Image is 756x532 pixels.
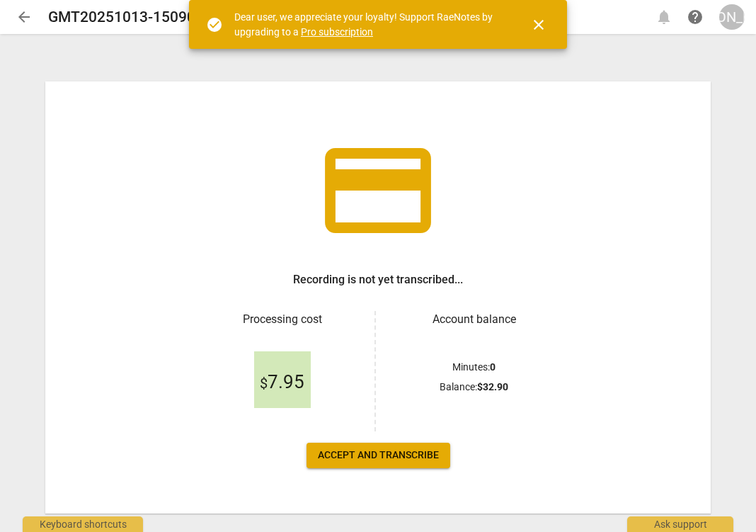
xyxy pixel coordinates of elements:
div: Ask support [627,516,733,532]
h2: GMT20251013-150907_Recording [48,9,277,26]
span: check_circle [206,16,223,33]
h3: Processing cost [201,311,363,328]
a: Pro subscription [301,26,373,38]
h3: Account balance [393,311,555,328]
div: Keyboard shortcuts [23,516,143,532]
p: Balance : [440,380,508,395]
a: Help [682,4,708,30]
span: credit_card [314,127,442,254]
button: Close [522,8,556,42]
button: Accept and transcribe [307,443,450,468]
span: 7.95 [260,372,304,393]
span: $ [260,375,268,392]
p: Minutes : [452,360,496,375]
h3: Recording is not yet transcribed... [293,271,463,288]
span: close [530,16,547,33]
b: $ 32.90 [477,381,508,392]
span: help [687,9,704,26]
span: Accept and transcribe [318,448,439,463]
button: [PERSON_NAME] [719,4,745,30]
span: arrow_back [16,9,33,26]
div: Dear user, we appreciate your loyalty! Support RaeNotes by upgrading to a [234,10,505,39]
b: 0 [490,361,496,373]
